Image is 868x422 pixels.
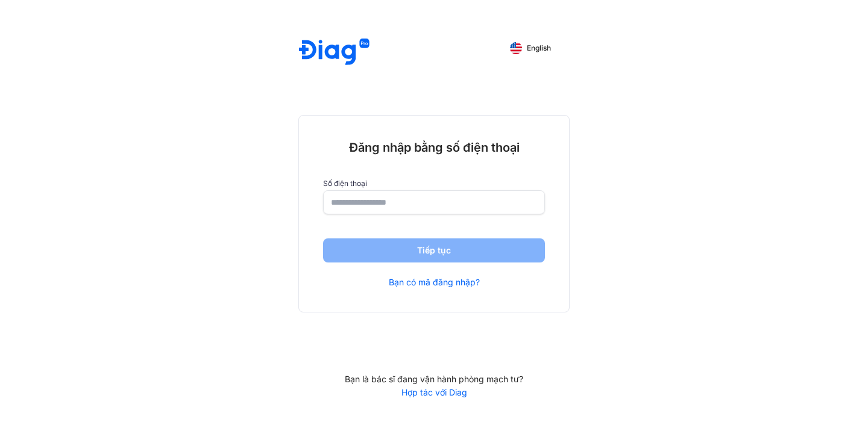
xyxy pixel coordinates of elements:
[323,179,545,188] label: Số điện thoại
[527,44,551,52] span: English
[298,387,570,398] a: Hợp tác với Diag
[299,39,370,67] img: logo
[323,140,545,155] div: Đăng nhập bằng số điện thoại
[510,42,522,54] img: English
[389,277,480,288] a: Bạn có mã đăng nhập?
[502,39,559,58] button: English
[323,238,545,262] button: Tiếp tục
[298,374,570,385] div: Bạn là bác sĩ đang vận hành phòng mạch tư?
